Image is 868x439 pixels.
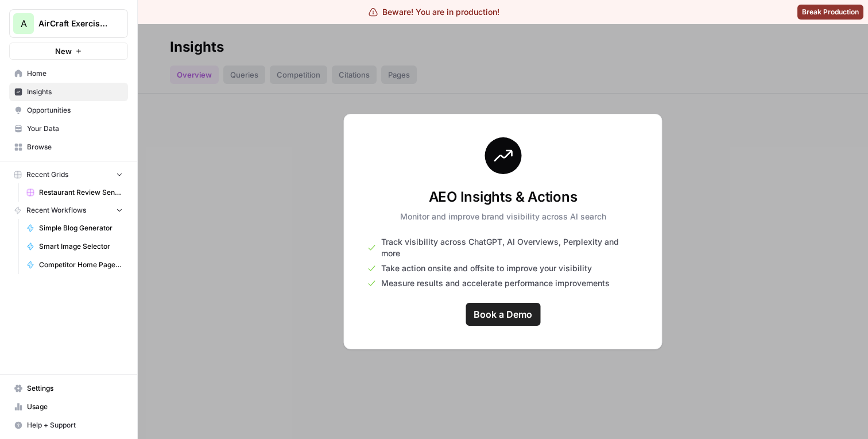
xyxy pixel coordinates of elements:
span: Opportunities [27,105,123,115]
span: New [55,45,72,57]
a: Settings [9,379,128,398]
p: Monitor and improve brand visibility across AI search [400,211,606,222]
span: Recent Workflows [26,205,86,215]
button: New [9,43,128,60]
span: Take action onsite and offsite to improve your visibility [381,263,592,274]
a: Competitor Home Page Analyzer [21,256,128,274]
span: Home [27,68,123,79]
span: Track visibility across ChatGPT, AI Overviews, Perplexity and more [381,236,639,259]
span: AirCraft Exercises [38,18,108,29]
a: Browse [9,138,128,156]
a: Opportunities [9,101,128,120]
span: A [21,17,27,30]
span: Recent Grids [26,170,68,180]
a: Home [9,64,128,83]
span: Your Data [27,124,123,134]
span: Book a Demo [474,307,532,321]
a: Usage [9,398,128,416]
button: Recent Grids [9,166,128,183]
span: Browse [27,142,123,152]
span: Insights [27,87,123,97]
a: Restaurant Review Sentiment Analyzer Grid [21,183,128,202]
span: Simple Blog Generator [39,223,123,233]
button: Break Production [797,5,863,20]
span: Help + Support [27,420,123,430]
span: Measure results and accelerate performance improvements [381,278,610,289]
span: Restaurant Review Sentiment Analyzer Grid [39,187,123,198]
a: Your Data [9,120,128,138]
h3: AEO Insights & Actions [400,188,606,206]
span: Smart Image Selector [39,241,123,252]
a: Smart Image Selector [21,237,128,256]
a: Insights [9,83,128,101]
button: Help + Support [9,416,128,434]
span: Usage [27,402,123,412]
span: Settings [27,383,123,394]
a: Book a Demo [466,303,540,326]
span: Break Production [802,7,859,17]
span: Competitor Home Page Analyzer [39,260,123,270]
button: Recent Workflows [9,202,128,219]
div: Beware! You are in production! [369,6,499,18]
button: Workspace: AirCraft Exercises [9,9,128,38]
a: Simple Blog Generator [21,219,128,237]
